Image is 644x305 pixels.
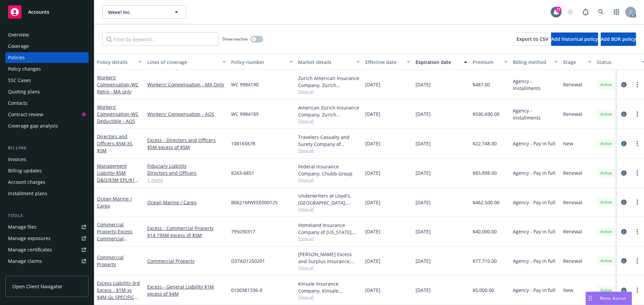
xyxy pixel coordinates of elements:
[416,228,431,235] span: [DATE]
[231,140,255,147] span: 108165678
[5,121,89,131] a: Coverage gap analysis
[5,98,89,108] a: Contacts
[513,107,558,121] span: Agency - Installments
[473,59,500,66] div: Premium
[8,222,37,232] div: Manage files
[563,199,582,206] span: Renewal
[8,256,42,266] div: Manage claims
[365,287,380,294] span: [DATE]
[473,110,499,118] span: $590,690.00
[231,110,259,118] span: WC 9984189
[563,257,582,264] span: Renewal
[416,169,431,176] span: [DATE]
[470,54,510,70] button: Premium
[8,121,58,131] div: Coverage gap analysis
[473,257,497,264] span: $77,710.00
[5,64,89,74] a: Policy changes
[563,287,573,294] span: New
[599,199,613,205] span: Active
[28,9,49,15] span: Accounts
[416,110,431,118] span: [DATE]
[579,5,592,19] a: Report a Bug
[97,170,139,190] span: - $5M D&O/$3M EPL/$1M Fiduciary/
[231,169,254,176] span: 8263-6851
[298,89,360,94] span: Show all
[228,54,296,70] button: Policy number
[473,199,499,206] span: $462,500.00
[147,110,226,118] a: Workers' Compensation - AOS
[5,86,89,97] a: Quoting plans
[5,29,89,40] a: Overview
[633,286,641,294] a: more
[298,134,360,148] div: Travelers Casualty and Surety Company of America, Travelers Insurance
[633,228,641,236] a: more
[147,81,226,88] a: Workers' Compensation - MA Only
[633,140,641,148] a: more
[513,228,555,235] span: Agency - Pay in full
[513,78,558,92] span: Agency - Installments
[416,140,431,147] span: [DATE]
[97,74,139,95] a: Workers' Compensation
[365,169,380,176] span: [DATE]
[473,228,497,235] span: $40,000.00
[633,198,641,206] a: more
[147,257,226,264] a: Commercial Property
[97,133,132,154] a: Directors and Officers
[5,165,89,176] a: Billing updates
[231,81,259,88] span: WC 9984190
[298,236,360,241] span: Show all
[8,244,52,255] div: Manage certificates
[5,267,89,278] a: Manage BORs
[599,258,613,264] span: Active
[365,257,380,264] span: [DATE]
[586,292,632,305] button: Nova Assist
[298,265,360,271] span: Show all
[517,32,548,46] button: Export to CSV
[5,177,89,187] a: Account charges
[12,283,62,290] span: Open Client Navigator
[599,141,613,147] span: Active
[513,257,555,264] span: Agency - Pay in full
[222,36,248,42] span: Show inactive
[94,54,145,70] button: Policy details
[5,233,89,244] a: Manage exposures
[620,228,628,236] a: circleInformation
[145,54,228,70] button: Lines of coverage
[633,110,641,118] a: more
[5,75,89,86] a: SSC Cases
[563,110,582,118] span: Renewal
[620,257,628,265] a: circleInformation
[102,5,186,19] button: Weee! Inc.
[147,283,226,297] a: Excess - General Liability $1M excess of $4M
[5,154,89,165] a: Invoices
[473,169,497,176] span: $83,898.00
[599,82,613,88] span: Active
[586,292,594,305] div: Drag to move
[416,287,431,294] span: [DATE]
[510,54,560,70] button: Billing method
[363,54,413,70] button: Effective date
[298,104,360,118] div: American Zurich Insurance Company, Zurich Insurance Group
[416,59,460,66] div: Expiration date
[147,162,226,169] a: Fiduciary Liability
[599,229,613,235] span: Active
[8,233,51,244] div: Manage exposures
[298,280,360,294] div: Kinsale Insurance Company, Kinsale Insurance, RT Specialty Insurance Services, LLC (RSG Specialty...
[97,140,132,154] span: - $5M XS $5M
[5,52,89,63] a: Policies
[563,5,577,19] a: Start snowing
[298,148,360,153] span: Show all
[108,9,166,16] span: Weee! Inc.
[147,169,226,176] a: Directors and Officers
[97,228,132,249] span: - Excess Commercial Property
[5,188,89,199] a: Installment plans
[620,169,628,177] a: circleInformation
[633,81,641,89] a: more
[600,295,626,301] span: Nova Assist
[563,228,582,235] span: Renewal
[563,59,584,66] div: Stage
[416,257,431,264] span: [DATE]
[365,140,380,147] span: [DATE]
[97,104,139,124] a: Workers' Compensation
